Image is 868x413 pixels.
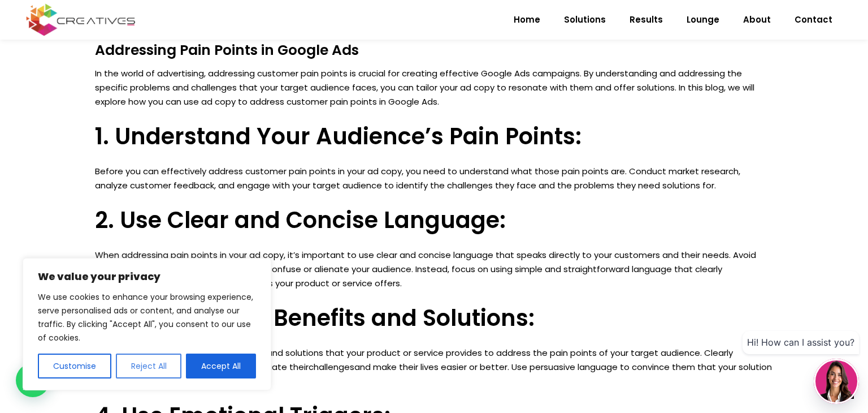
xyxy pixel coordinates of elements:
a: Contact [783,5,844,35]
p: When addressing pain points in your ad copy, it’s important to use clear and concise language tha... [95,248,773,290]
span: Home [514,5,540,35]
div: WhatsApp contact [16,363,50,397]
span: Contact [795,5,832,35]
p: We use cookies to enhance your browsing experience, serve personalised ads or content, and analys... [38,290,256,345]
p: Before you can effectively address customer pain points in your ad copy, you need to understand w... [95,164,773,192]
a: Home [502,5,552,35]
span: Lounge [687,5,719,35]
img: agent [815,360,857,402]
p: In the world of advertising, addressing customer pain points is crucial for creating effective Go... [95,66,773,109]
button: Accept All [186,354,256,378]
p: We value your privacy [38,270,256,283]
h4: Addressing Pain Points in Google Ads [95,42,773,59]
h3: 2. Use Clear and Concise Language: [95,206,773,234]
span: About [743,5,771,35]
a: Lounge [675,5,731,35]
a: challenges [309,361,354,373]
a: About [731,5,783,35]
span: Results [630,5,663,35]
p: In your ad copy, emphasize the benefits and solutions that your product or service provides to ad... [95,346,773,388]
div: We value your privacy [23,258,271,390]
div: Hi! How can I assist you? [743,331,859,354]
a: Solutions [552,5,618,35]
h3: 1. Understand Your Audience’s Pain Points: [95,123,773,150]
a: Results [618,5,675,35]
img: Creatives [24,2,138,37]
button: Customise [38,354,111,378]
h3: 3. Highlight the Benefits and Solutions: [95,304,773,332]
span: Solutions [564,5,606,35]
button: Reject All [116,354,182,378]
